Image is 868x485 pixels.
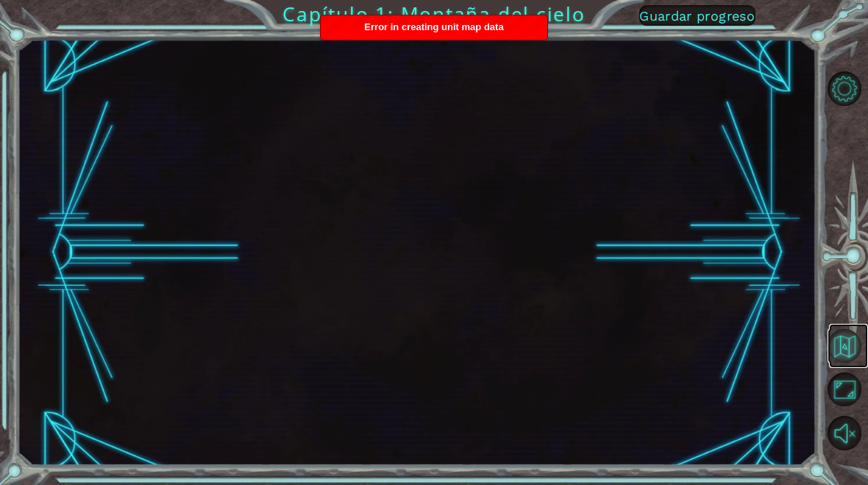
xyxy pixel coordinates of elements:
[364,21,503,32] span: Error in creating unit map data
[639,5,755,26] button: Guardar progreso
[829,324,868,367] a: Volver al mapa
[828,329,861,363] button: Volver al mapa
[828,372,861,406] button: Maximizar navegador
[828,71,861,105] button: Opciones de nivel
[639,8,755,24] span: Guardar progreso
[828,416,861,450] button: Sonido encendido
